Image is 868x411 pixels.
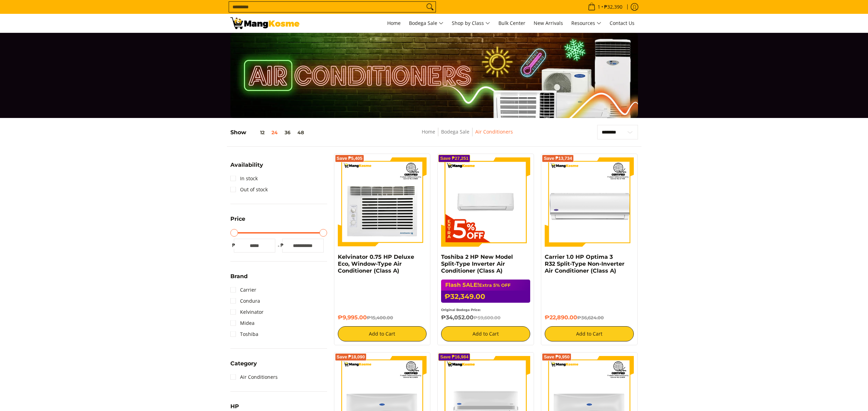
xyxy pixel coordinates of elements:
span: ₱32,390 [603,4,623,9]
h6: ₱32,349.00 [441,291,530,303]
span: Save ₱13,734 [544,156,572,161]
span: • [586,3,624,11]
span: Home [387,20,401,26]
summary: Open [230,216,245,227]
span: ₱ [279,242,286,249]
button: 24 [268,130,281,135]
a: Air Conditioners [230,372,278,383]
a: Bodega Sale [406,14,447,33]
span: Shop by Class [452,19,490,28]
img: Bodega Sale Aircon l Mang Kosme: Home Appliances Warehouse Sale [230,17,299,29]
h6: ₱22,890.00 [545,314,634,321]
span: Price [230,216,245,222]
span: Bodega Sale [409,19,443,28]
button: Search [425,2,436,12]
del: ₱15,400.00 [367,315,393,320]
a: Kelvinator [230,307,264,318]
button: Add to Cart [441,326,530,341]
span: Brand [230,274,248,279]
img: Carrier 1.0 HP Optima 3 R32 Split-Type Non-Inverter Air Conditioner (Class A) [545,157,634,247]
span: ₱ [230,242,237,249]
span: Save ₱27,251 [440,156,468,161]
button: Add to Cart [545,326,634,341]
span: Bulk Center [498,20,525,26]
span: Contact Us [610,20,635,26]
span: Save ₱5,405 [337,156,363,161]
span: Save ₱18,090 [337,355,365,359]
h5: Show [230,129,307,136]
span: Category [230,361,257,366]
button: 12 [246,130,268,135]
a: Resources [568,14,605,33]
small: Original Bodega Price: [441,308,481,312]
span: Save ₱16,984 [440,355,468,359]
a: Condura [230,295,260,307]
summary: Open [230,162,263,173]
h6: ₱34,052.00 [441,314,530,321]
a: Home [384,14,404,33]
summary: Open [230,361,257,372]
del: ₱59,600.00 [474,315,500,320]
a: Kelvinator 0.75 HP Deluxe Eco, Window-Type Air Conditioner (Class A) [338,254,414,274]
a: Out of stock [230,184,268,195]
nav: Breadcrumbs [371,128,563,143]
button: Add to Cart [338,326,427,341]
a: Midea [230,318,255,329]
a: Carrier 1.0 HP Optima 3 R32 Split-Type Non-Inverter Air Conditioner (Class A) [545,254,624,274]
a: New Arrivals [530,14,566,33]
a: Toshiba [230,329,258,340]
span: New Arrivals [534,20,563,26]
a: Home [422,128,435,135]
h6: ₱9,995.00 [338,314,427,321]
a: Bodega Sale [441,128,469,135]
span: Availability [230,162,263,168]
del: ₱36,624.00 [577,315,604,320]
button: 48 [294,130,307,135]
summary: Open [230,274,248,284]
a: Shop by Class [448,14,494,33]
span: HP [230,404,239,409]
span: Resources [571,19,601,28]
img: Kelvinator 0.75 HP Deluxe Eco, Window-Type Air Conditioner (Class A) [338,157,427,247]
span: 1 [597,4,601,9]
a: Carrier [230,284,256,295]
nav: Main Menu [306,14,638,33]
img: Toshiba 2 HP New Model Split-Type Inverter Air Conditioner (Class A) [441,157,530,247]
a: Air Conditioners [475,128,513,135]
span: Save ₱9,950 [544,355,570,359]
a: Toshiba 2 HP New Model Split-Type Inverter Air Conditioner (Class A) [441,254,513,274]
a: Contact Us [606,14,638,33]
a: Bulk Center [495,14,529,33]
button: 36 [281,130,294,135]
a: In stock [230,173,258,184]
